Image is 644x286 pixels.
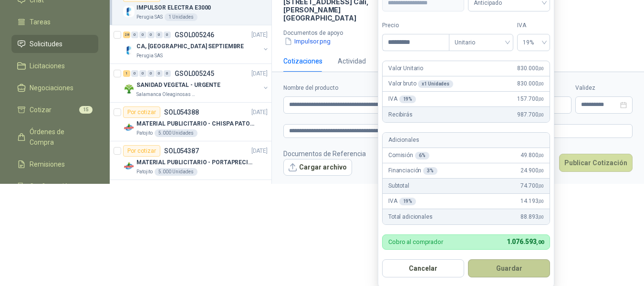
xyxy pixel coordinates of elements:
[455,35,508,50] span: Unitario
[251,147,268,156] p: [DATE]
[538,153,544,158] span: ,00
[11,57,98,75] a: Licitaciones
[388,110,413,119] p: Recibirás
[388,79,453,88] p: Valor bruto
[11,35,98,53] a: Solicitudes
[468,259,550,277] button: Guardar
[517,21,550,30] label: IVA
[123,106,160,118] div: Por cotizar
[30,83,73,93] span: Negociaciones
[175,32,214,38] p: GSOL005246
[388,181,409,191] p: Subtotal
[388,64,423,73] p: Valor Unitario
[136,129,153,137] p: Patojito
[538,199,544,204] span: ,00
[283,148,366,159] p: Documentos de Referencia
[156,70,163,77] div: 0
[123,145,160,157] div: Por cotizar
[164,70,171,77] div: 0
[164,32,171,38] div: 0
[123,68,270,98] a: 1 0 0 0 0 0 GSOL005245[DATE] Company LogoSANIDAD VEGETAL - URGENTESalamanca Oleaginosas SAS
[136,52,163,60] p: Perugia SAS
[11,155,98,173] a: Remisiones
[338,56,366,66] div: Actividad
[382,259,464,277] button: Cancelar
[283,30,640,36] p: Documentos de apoyo
[136,42,244,51] p: CA, [GEOGRAPHIC_DATA] SEPTIEMBRE
[30,127,89,148] span: Órdenes de Compra
[136,119,255,128] p: MATERIAL PUBLICITARIO - CHISPA PATOJITO VER ADJUNTO
[30,39,62,49] span: Solicitudes
[538,112,544,117] span: ,00
[11,13,98,31] a: Tareas
[251,69,268,78] p: [DATE]
[423,167,437,175] div: 3 %
[131,32,138,38] div: 0
[147,70,155,77] div: 0
[399,198,416,205] div: 19 %
[136,81,220,90] p: SANIDAD VEGETAL - URGENTE
[156,32,163,38] div: 0
[123,122,135,133] img: Company Logo
[30,181,72,191] span: Configuración
[123,32,130,38] div: 28
[123,160,135,172] img: Company Logo
[123,44,135,56] img: Company Logo
[123,70,130,77] div: 1
[507,238,544,245] span: 1.076.593
[520,197,544,206] span: 14.193
[538,96,544,102] span: ,00
[175,70,214,77] p: GSOL005245
[418,80,453,88] div: x 1 Unidades
[520,212,544,222] span: 88.893
[139,32,146,38] div: 0
[399,95,416,103] div: 19 %
[283,84,438,93] label: Nombre del producto
[538,214,544,220] span: ,00
[123,83,135,95] img: Company Logo
[388,136,419,145] p: Adicionales
[388,197,416,206] p: IVA
[251,108,268,117] p: [DATE]
[517,79,544,88] span: 830.000
[11,79,98,97] a: Negociaciones
[388,166,437,175] p: Financiación
[251,31,268,40] p: [DATE]
[155,129,197,137] div: 5.000 Unidades
[11,177,98,195] a: Configuración
[136,13,163,21] p: Perugia SAS
[559,154,633,172] button: Publicar Cotización
[136,158,255,167] p: MATERIAL PUBLICITARIO - PORTAPRECIOS VER ADJUNTO
[283,56,322,66] div: Cotizaciones
[283,36,332,46] button: Impulsor.png
[30,159,65,169] span: Remisiones
[388,95,416,104] p: IVA
[11,123,98,151] a: Órdenes de Compra
[517,64,544,73] span: 830.000
[30,61,65,71] span: Licitaciones
[136,3,211,12] p: IMPULSOR ELECTRA E3000
[538,168,544,173] span: ,00
[382,21,449,30] label: Precio
[165,13,197,21] div: 1 Unidades
[517,110,544,119] span: 987.700
[30,105,52,115] span: Cotizar
[30,17,51,27] span: Tareas
[123,6,135,17] img: Company Logo
[79,106,93,114] span: 15
[136,168,153,176] p: Patojito
[283,159,352,176] button: Cargar archivo
[131,70,138,77] div: 0
[388,151,429,160] p: Comisión
[123,29,270,60] a: 28 0 0 0 0 0 GSOL005246[DATE] Company LogoCA, [GEOGRAPHIC_DATA] SEPTIEMBREPerugia SAS
[139,70,146,77] div: 0
[147,32,155,38] div: 0
[538,183,544,189] span: ,00
[520,151,544,160] span: 49.800
[538,66,544,71] span: ,00
[517,95,544,104] span: 157.700
[110,141,271,180] a: Por cotizarSOL054387[DATE] Company LogoMATERIAL PUBLICITARIO - PORTAPRECIOS VER ADJUNTOPatojito5....
[388,212,433,222] p: Total adicionales
[11,101,98,119] a: Cotizar15
[110,103,271,141] a: Por cotizarSOL054388[DATE] Company LogoMATERIAL PUBLICITARIO - CHISPA PATOJITO VER ADJUNTOPatojit...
